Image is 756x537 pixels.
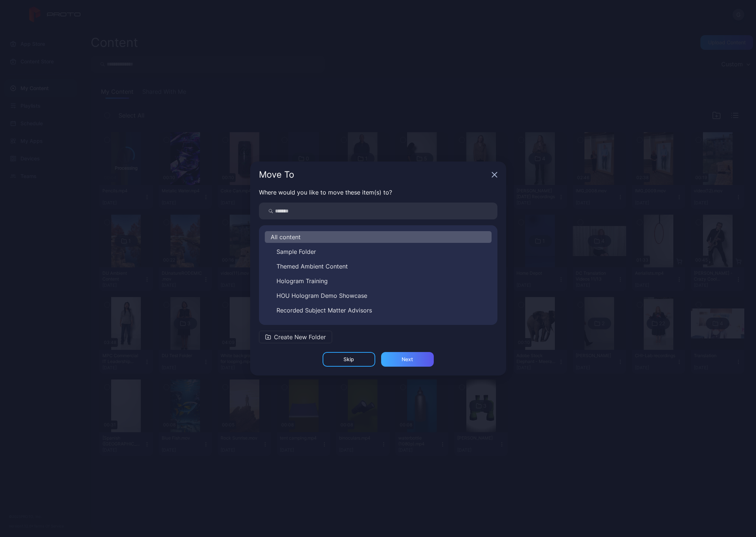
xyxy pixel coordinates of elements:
span: Hologram Training [277,277,328,285]
button: Sample Folder [265,246,492,258]
button: Create New Folder [259,331,332,343]
p: Where would you like to move these item(s) to? [259,188,497,197]
button: Next [381,352,434,367]
div: Next [402,356,413,362]
div: Move To [259,170,489,179]
button: HOU Hologram Demo Showcase [265,290,492,301]
div: Skip [343,356,354,362]
span: Sample Folder [277,247,316,256]
button: Themed Ambient Content [265,260,492,272]
span: Themed Ambient Content [277,262,348,271]
button: Hologram Training [265,275,492,287]
span: HOU Hologram Demo Showcase [277,291,367,300]
button: Skip [323,352,375,367]
button: Recorded Subject Matter Advisors [265,304,492,316]
span: Create New Folder [274,333,326,341]
span: All content [271,233,301,241]
span: Recorded Subject Matter Advisors [277,306,372,315]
